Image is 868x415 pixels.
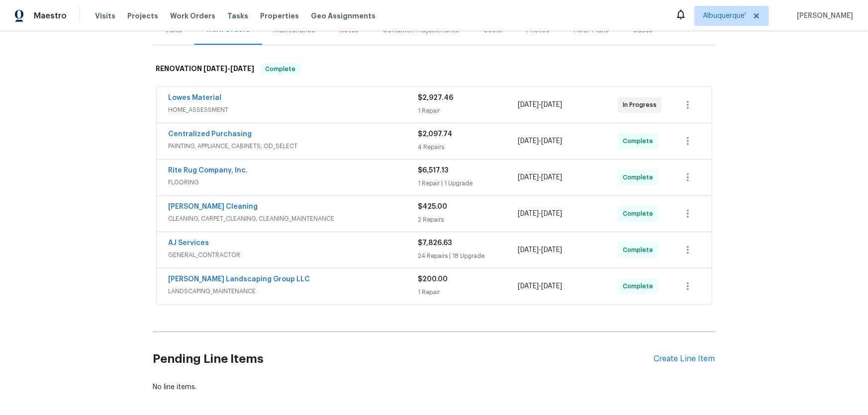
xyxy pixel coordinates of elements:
[204,65,255,72] span: -
[169,276,310,283] a: [PERSON_NAME] Landscaping Group LLC
[169,240,209,247] a: AJ Services
[518,138,539,145] span: [DATE]
[418,142,518,152] div: 4 Repairs
[518,172,562,182] span: -
[654,354,715,364] div: Create Line Item
[623,136,657,146] span: Complete
[518,100,562,110] span: -
[153,382,715,392] div: No line items.
[418,276,448,283] span: $200.00
[169,105,418,115] span: HOME_ASSESSMENT
[623,100,661,110] span: In Progress
[227,12,248,19] span: Tasks
[169,131,252,138] a: Centralized Purchasing
[169,94,222,101] a: Lowes Material
[541,101,562,108] span: [DATE]
[623,281,657,291] span: Complete
[231,65,255,72] span: [DATE]
[703,11,746,21] span: Albuquerque'
[541,283,562,290] span: [DATE]
[518,136,562,146] span: -
[623,172,657,182] span: Complete
[418,215,518,225] div: 2 Repairs
[169,214,418,224] span: CLEANING, CARPET_CLEANING, CLEANING_MAINTENANCE
[623,209,657,219] span: Complete
[34,11,67,21] span: Maestro
[518,247,539,253] span: [DATE]
[793,11,853,21] span: [PERSON_NAME]
[541,138,562,145] span: [DATE]
[518,210,539,217] span: [DATE]
[623,245,657,255] span: Complete
[169,141,418,151] span: PAINTING, APPLIANCE, CABINETS, OD_SELECT
[518,174,539,181] span: [DATE]
[156,63,255,75] h6: RENOVATION
[169,203,258,210] a: [PERSON_NAME] Cleaning
[518,281,562,291] span: -
[260,11,299,21] span: Properties
[541,174,562,181] span: [DATE]
[170,11,215,21] span: Work Orders
[518,209,562,219] span: -
[541,210,562,217] span: [DATE]
[127,11,158,21] span: Projects
[418,106,518,116] div: 1 Repair
[518,101,539,108] span: [DATE]
[418,94,454,101] span: $2,927.46
[418,178,518,188] div: 1 Repair | 1 Upgrade
[418,251,518,261] div: 24 Repairs | 18 Upgrade
[418,287,518,297] div: 1 Repair
[95,11,115,21] span: Visits
[153,336,654,382] h2: Pending Line Items
[169,177,418,187] span: FLOORING
[169,250,418,260] span: GENERAL_CONTRACTOR
[418,167,449,174] span: $6,517.13
[418,203,448,210] span: $425.00
[169,167,248,174] a: Rite Rug Company, Inc.
[204,65,228,72] span: [DATE]
[169,286,418,296] span: LANDSCAPING_MAINTENANCE
[518,245,562,255] span: -
[311,11,376,21] span: Geo Assignments
[153,53,715,85] div: RENOVATION [DATE]-[DATE]Complete
[262,64,300,74] span: Complete
[418,131,453,138] span: $2,097.74
[418,240,452,247] span: $7,826.63
[518,283,539,290] span: [DATE]
[541,247,562,253] span: [DATE]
